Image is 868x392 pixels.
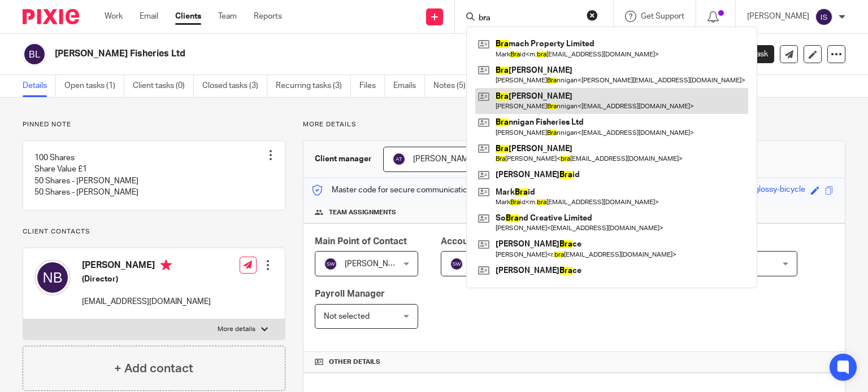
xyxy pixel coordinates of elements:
[55,48,565,60] h2: [PERSON_NAME] Fisheries Ltd
[641,12,684,20] span: Get Support
[114,360,193,377] h4: + Add contact
[202,75,267,97] a: Closed tasks (3)
[441,237,490,246] span: Accountant
[23,75,56,97] a: Details
[359,75,385,97] a: Files
[23,42,46,66] img: svg%3E
[254,11,282,22] a: Reports
[433,75,475,97] a: Notes (5)
[324,312,370,320] span: Not selected
[315,153,372,165] h3: Client manager
[450,257,463,271] img: svg%3E
[105,11,123,22] a: Work
[329,208,396,217] span: Team assignments
[160,259,172,271] i: Primary
[747,11,809,22] p: [PERSON_NAME]
[315,237,407,246] span: Main Point of Contact
[218,11,237,22] a: Team
[140,11,158,22] a: Email
[218,325,255,334] p: More details
[413,155,475,163] span: [PERSON_NAME]
[64,75,124,97] a: Open tasks (1)
[303,120,845,129] p: More details
[478,14,579,24] input: Search
[34,259,71,296] img: svg%3E
[276,75,351,97] a: Recurring tasks (3)
[82,259,211,274] h4: [PERSON_NAME]
[23,227,285,236] p: Client contacts
[329,358,380,367] span: Other details
[82,274,211,285] h5: (Director)
[393,75,425,97] a: Emails
[23,9,79,24] img: Pixie
[82,296,211,307] p: [EMAIL_ADDRESS][DOMAIN_NAME]
[23,120,285,129] p: Pinned note
[312,184,507,196] p: Master code for secure communications and files
[815,8,833,26] img: svg%3E
[315,289,385,298] span: Payroll Manager
[345,260,407,268] span: [PERSON_NAME]
[392,152,406,166] img: svg%3E
[133,75,194,97] a: Client tasks (0)
[175,11,201,22] a: Clients
[587,10,598,21] button: Clear
[324,257,337,271] img: svg%3E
